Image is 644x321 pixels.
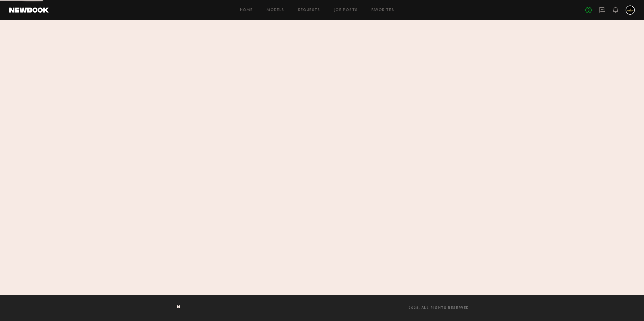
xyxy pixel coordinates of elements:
a: Favorites [371,8,394,12]
a: Models [267,8,284,12]
a: Job Posts [334,8,358,12]
span: 2025, all rights reserved [409,306,469,310]
a: Requests [298,8,320,12]
a: Home [240,8,253,12]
